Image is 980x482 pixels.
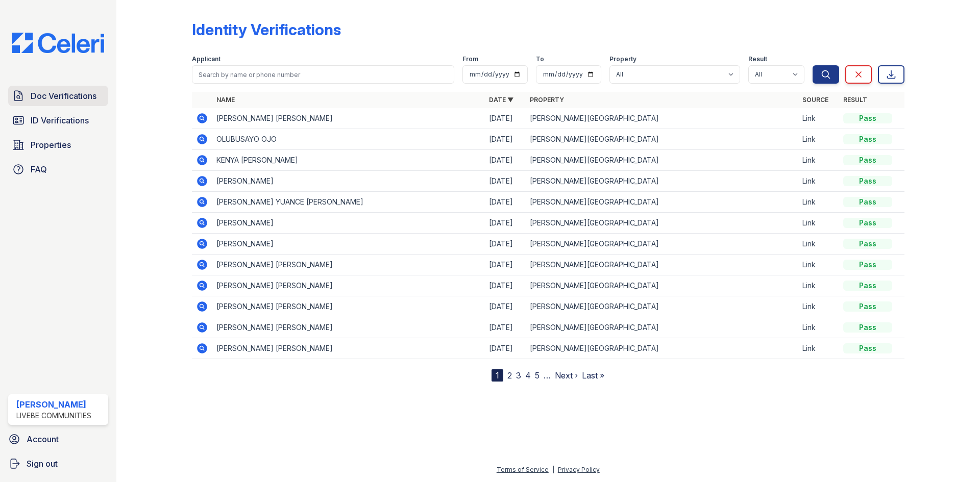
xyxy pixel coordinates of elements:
[843,239,892,249] div: Pass
[843,281,892,291] div: Pass
[216,96,235,104] a: Name
[212,234,485,255] td: [PERSON_NAME]
[485,129,526,150] td: [DATE]
[212,296,485,317] td: [PERSON_NAME] [PERSON_NAME]
[535,370,540,380] a: 5
[212,171,485,192] td: [PERSON_NAME]
[843,218,892,228] div: Pass
[485,171,526,192] td: [DATE]
[798,108,839,129] td: Link
[4,33,112,53] img: CE_Logo_Blue-a8612792a0a2168367f1c8372b55b34899dd931a85d93a1a3d3e32e68fde9ad4.png
[798,255,839,275] td: Link
[526,255,798,275] td: [PERSON_NAME][GEOGRAPHIC_DATA]
[212,150,485,171] td: KENYA [PERSON_NAME]
[798,213,839,234] td: Link
[798,296,839,317] td: Link
[843,155,892,165] div: Pass
[27,458,58,470] span: Sign out
[798,234,839,255] td: Link
[507,370,512,380] a: 2
[526,317,798,338] td: [PERSON_NAME][GEOGRAPHIC_DATA]
[492,369,503,382] div: 1
[526,213,798,234] td: [PERSON_NAME][GEOGRAPHIC_DATA]
[798,275,839,296] td: Link
[489,96,513,104] a: Date ▼
[8,110,108,131] a: ID Verifications
[16,398,91,411] div: [PERSON_NAME]
[843,322,892,333] div: Pass
[212,129,485,150] td: OLUBUSAYO OJO
[485,213,526,234] td: [DATE]
[526,150,798,171] td: [PERSON_NAME][GEOGRAPHIC_DATA]
[536,55,544,63] label: To
[27,433,59,445] span: Account
[212,317,485,338] td: [PERSON_NAME] [PERSON_NAME]
[798,129,839,150] td: Link
[526,338,798,359] td: [PERSON_NAME][GEOGRAPHIC_DATA]
[843,197,892,207] div: Pass
[555,370,578,380] a: Next ›
[485,108,526,129] td: [DATE]
[526,171,798,192] td: [PERSON_NAME][GEOGRAPHIC_DATA]
[526,129,798,150] td: [PERSON_NAME][GEOGRAPHIC_DATA]
[485,296,526,317] td: [DATE]
[485,338,526,359] td: [DATE]
[485,255,526,275] td: [DATE]
[843,301,892,312] div: Pass
[462,55,478,63] label: From
[212,338,485,359] td: [PERSON_NAME] [PERSON_NAME]
[802,96,828,104] a: Source
[843,176,892,186] div: Pass
[798,171,839,192] td: Link
[843,134,892,144] div: Pass
[212,255,485,275] td: [PERSON_NAME] [PERSON_NAME]
[526,296,798,317] td: [PERSON_NAME][GEOGRAPHIC_DATA]
[526,234,798,255] td: [PERSON_NAME][GEOGRAPHIC_DATA]
[748,55,767,63] label: Result
[4,453,112,474] a: Sign out
[552,466,554,473] div: |
[485,234,526,255] td: [DATE]
[525,370,531,380] a: 4
[31,90,96,102] span: Doc Verifications
[8,135,108,155] a: Properties
[526,192,798,213] td: [PERSON_NAME][GEOGRAPHIC_DATA]
[485,317,526,338] td: [DATE]
[516,370,521,380] a: 3
[526,275,798,296] td: [PERSON_NAME][GEOGRAPHIC_DATA]
[843,96,867,104] a: Result
[485,150,526,171] td: [DATE]
[798,150,839,171] td: Link
[843,260,892,270] div: Pass
[798,192,839,213] td: Link
[4,429,112,449] a: Account
[485,275,526,296] td: [DATE]
[843,343,892,353] div: Pass
[31,139,71,151] span: Properties
[530,96,564,104] a: Property
[31,163,47,175] span: FAQ
[843,113,892,123] div: Pass
[212,213,485,234] td: [PERSON_NAME]
[526,108,798,129] td: [PERSON_NAME][GEOGRAPHIC_DATA]
[212,275,485,296] td: [PERSON_NAME] [PERSON_NAME]
[8,86,108,106] a: Doc Verifications
[485,192,526,213] td: [DATE]
[544,369,551,382] span: …
[31,114,89,126] span: ID Verifications
[8,159,108,180] a: FAQ
[16,411,91,421] div: LiveBe Communities
[192,20,341,39] div: Identity Verifications
[192,65,454,84] input: Search by name or phone number
[609,55,636,63] label: Property
[798,317,839,338] td: Link
[212,192,485,213] td: [PERSON_NAME] YUANCE [PERSON_NAME]
[497,466,549,473] a: Terms of Service
[212,108,485,129] td: [PERSON_NAME] [PERSON_NAME]
[558,466,600,473] a: Privacy Policy
[582,370,604,380] a: Last »
[192,55,220,63] label: Applicant
[798,338,839,359] td: Link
